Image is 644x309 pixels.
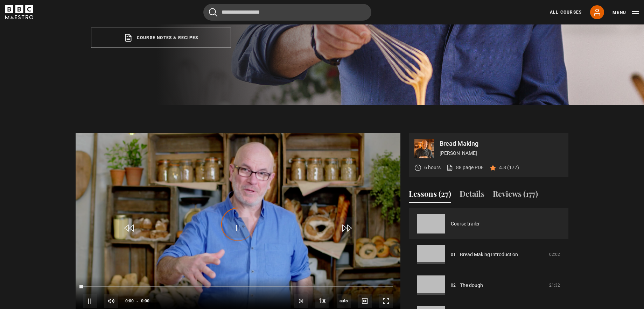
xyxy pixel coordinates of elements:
button: Reviews (177) [493,188,538,203]
p: Bread Making [440,141,563,147]
p: 4.8 (177) [499,164,519,171]
a: Course notes & recipes [91,28,231,48]
span: auto [337,294,351,308]
p: 6 hours [424,164,441,171]
a: The dough [460,282,483,289]
span: 0:00 [141,295,149,307]
a: Course trailer [451,220,480,228]
button: Lessons (27) [409,188,451,203]
button: Submit the search query [209,8,217,17]
a: 88 page PDF [446,164,484,171]
div: Progress Bar [83,286,393,288]
button: Fullscreen [379,294,393,308]
button: Next Lesson [294,294,308,308]
span: 0:00 [125,295,134,307]
button: Playback Rate [315,294,329,308]
button: Captions [358,294,372,308]
a: All Courses [550,9,582,15]
button: Pause [83,294,97,308]
a: Bread Making Introduction [460,251,518,258]
button: Details [460,188,484,203]
svg: BBC Maestro [5,5,33,19]
p: [PERSON_NAME] [440,150,563,157]
span: - [136,299,138,303]
button: Mute [104,294,118,308]
input: Search [203,4,371,21]
button: Toggle navigation [612,9,639,16]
